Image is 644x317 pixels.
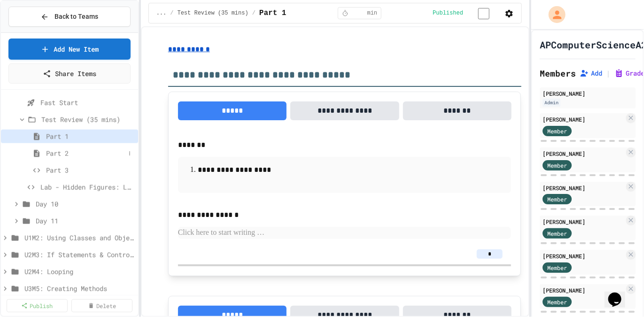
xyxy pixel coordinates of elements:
button: Back to Teams [8,7,131,27]
span: Fast Start [40,98,134,108]
span: U1M2: Using Classes and Objects [24,233,134,243]
span: Day 11 [36,216,134,226]
a: Publish [7,299,68,312]
span: U3M5: Creating Methods [24,284,134,294]
a: Share Items [8,63,131,84]
div: [PERSON_NAME] [543,217,624,226]
button: Add [580,69,602,78]
button: More options [125,149,134,158]
span: Member [547,298,567,306]
span: U2M3: If Statements & Control Flow [24,250,134,260]
span: | [606,68,611,79]
span: Test Review (35 mins) [178,9,248,17]
span: / [252,9,256,17]
span: Test Review (35 mins) [41,115,134,124]
span: Published [433,9,463,17]
a: Delete [71,299,132,312]
div: [PERSON_NAME] [543,252,624,260]
span: min [367,9,378,17]
span: Back to Teams [54,12,98,22]
span: Member [547,195,567,203]
span: Member [547,127,567,135]
span: Part 1 [259,8,287,19]
iframe: chat widget [605,279,635,308]
span: / [170,9,173,17]
div: [PERSON_NAME] [543,184,624,192]
span: Member [547,229,567,238]
a: Add New Item [8,39,131,60]
span: Member [547,263,567,272]
div: Admin [543,99,560,107]
span: ... [156,9,167,17]
span: U2M4: Looping [24,267,134,277]
input: publish toggle [467,8,501,19]
div: [PERSON_NAME] [543,286,624,294]
div: Content is published and visible to students [433,7,501,19]
span: Part 1 [46,131,134,141]
span: Day 10 [36,199,134,209]
span: Member [547,161,567,170]
span: Lab - Hidden Figures: Launch Weight Calculator [40,182,134,192]
div: [PERSON_NAME] [543,115,624,124]
div: [PERSON_NAME] [543,89,633,98]
h2: Members [540,67,576,80]
div: [PERSON_NAME] [543,149,624,158]
span: Part 3 [46,165,134,175]
div: My Account [539,4,568,25]
span: Part 2 [46,148,125,158]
